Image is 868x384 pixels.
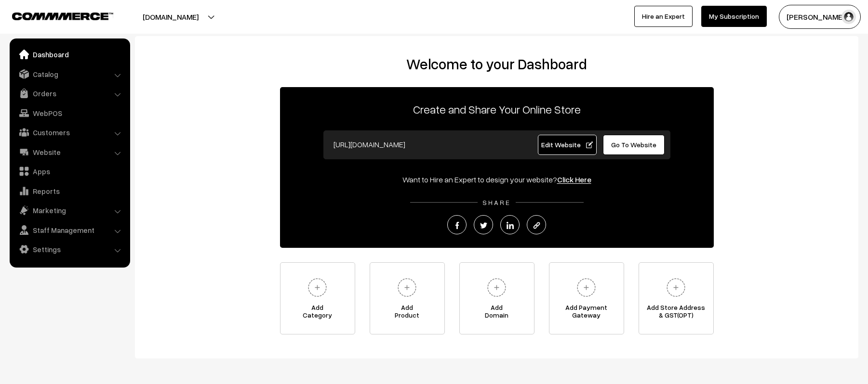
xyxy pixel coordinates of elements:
span: Go To Website [611,141,656,149]
span: Add Product [370,304,444,323]
a: Hire an Expert [634,6,693,27]
img: plus.svg [483,274,510,301]
img: user [841,10,856,24]
a: Customers [12,124,127,141]
img: plus.svg [663,274,689,301]
a: Staff Management [12,221,127,239]
a: COMMMERCE [12,10,96,21]
span: SHARE [478,198,516,206]
span: Add Category [280,304,355,323]
a: Website [12,143,127,161]
a: Add Store Address& GST(OPT) [639,262,714,334]
span: Add Domain [460,304,534,323]
a: Orders [12,85,127,102]
img: plus.svg [304,274,331,301]
a: Marketing [12,202,127,219]
span: Edit Website [541,141,593,149]
a: AddDomain [459,262,534,334]
a: Dashboard [12,46,127,63]
a: Click Here [557,175,591,184]
a: Reports [12,182,127,200]
a: My Subscription [701,6,767,27]
span: Add Store Address & GST(OPT) [639,304,713,323]
button: [PERSON_NAME] [779,5,861,29]
a: WebPOS [12,104,127,122]
img: plus.svg [394,274,420,301]
a: Apps [12,163,127,180]
span: Add Payment Gateway [549,304,624,323]
a: AddProduct [370,262,445,334]
a: Go To Website [603,135,665,155]
p: Create and Share Your Online Store [280,101,714,118]
a: AddCategory [280,262,355,334]
a: Edit Website [538,135,597,155]
h2: Welcome to your Dashboard [145,55,849,73]
button: [DOMAIN_NAME] [109,5,232,29]
a: Catalog [12,65,127,83]
div: Want to Hire an Expert to design your website? [280,174,714,185]
img: plus.svg [573,274,600,301]
a: Add PaymentGateway [549,262,624,334]
a: Settings [12,241,127,258]
img: COMMMERCE [12,13,113,20]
